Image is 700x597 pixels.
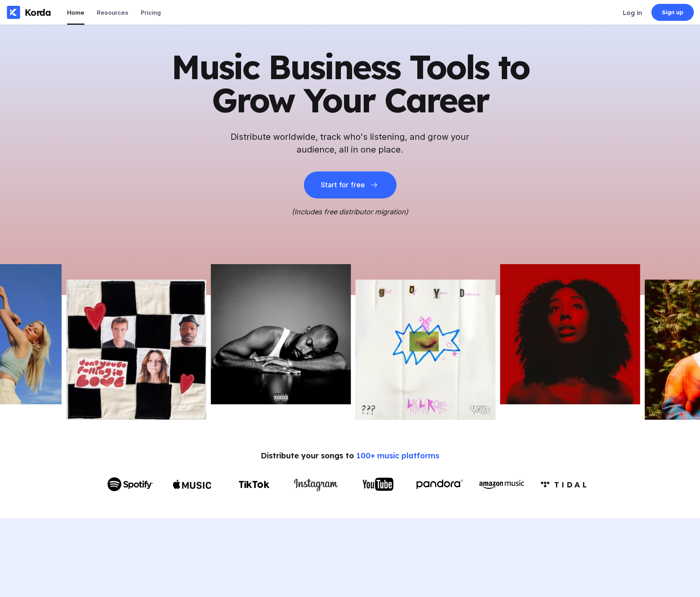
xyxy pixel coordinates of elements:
[623,9,642,17] div: Log in
[500,264,640,404] img: Picture of the author
[321,181,365,189] div: Start for free
[356,280,496,420] img: Picture of the author
[66,280,206,420] img: Picture of the author
[662,8,684,16] div: Sign up
[363,478,393,490] img: YouTube
[356,451,439,460] span: 100+ music platforms
[239,481,270,488] img: TikTok
[227,131,474,156] h2: Distribute worldwide, track who's listening, and grow your audience, all in one place.
[479,478,525,491] img: Amazon
[25,7,51,18] div: Korda
[141,9,161,16] div: Pricing
[211,264,351,404] img: Picture of the author
[67,9,84,16] div: Home
[107,477,153,491] img: Spotify
[292,208,408,216] i: (Includes free distributor migration)
[417,480,463,489] img: Pandora
[173,473,211,495] img: Apple Music
[97,9,128,16] div: Resources
[261,451,439,460] div: Distribute your songs to
[161,50,539,117] h1: Music Business Tools to Grow Your Career
[304,171,396,198] button: Start for free
[540,481,587,488] img: Amazon
[651,4,694,21] a: Sign up
[293,476,339,493] img: Instagram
